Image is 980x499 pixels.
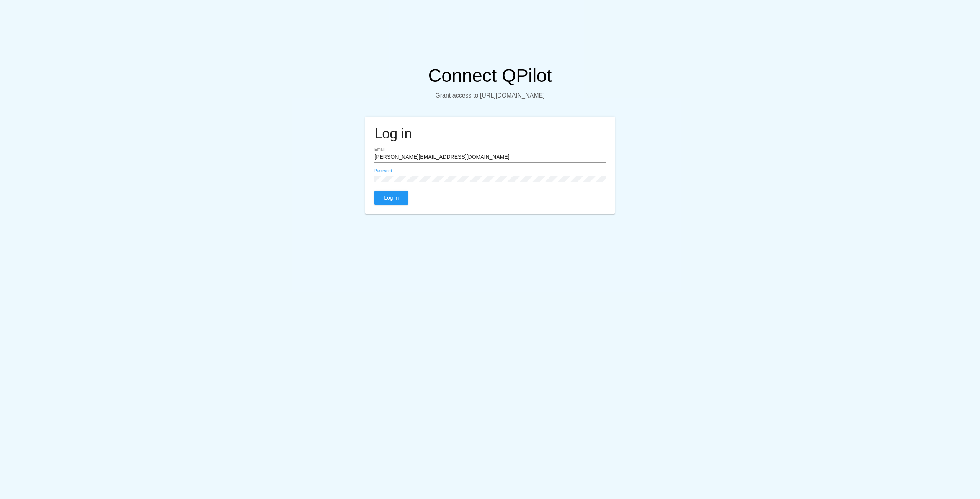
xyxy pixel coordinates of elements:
h2: Log in [374,126,605,142]
p: Grant access to [URL][DOMAIN_NAME] [365,92,614,99]
h1: Connect QPilot [365,65,614,86]
input: Email [374,154,605,160]
span: Log in [384,195,399,201]
button: Log in [374,191,408,205]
